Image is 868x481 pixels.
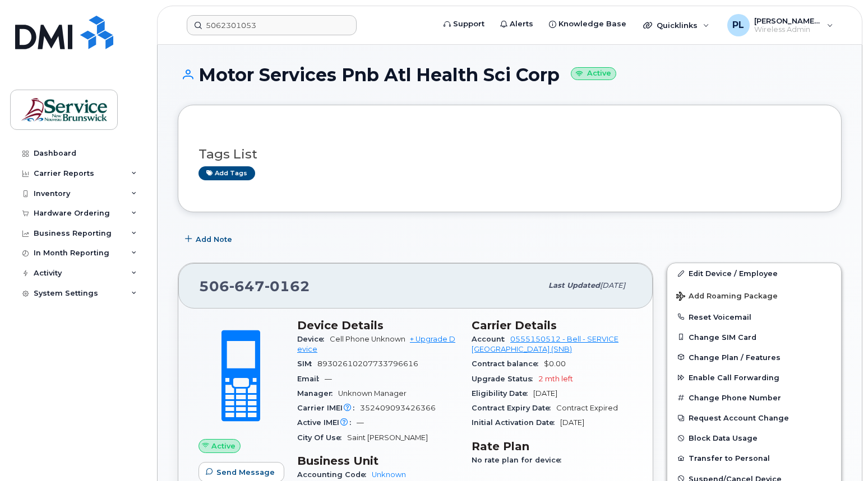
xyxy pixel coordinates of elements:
[178,65,842,85] h1: Motor Services Pnb Atl Health Sci Corp
[472,375,538,383] span: Upgrade Status
[196,234,232,245] span: Add Note
[338,389,407,398] span: Unknown Manager
[571,67,616,80] small: Active
[689,373,779,382] span: Enable Call Forwarding
[216,467,275,478] span: Send Message
[533,389,557,398] span: [DATE]
[472,404,556,412] span: Contract Expiry Date
[472,456,567,464] span: No rate plan for device
[472,389,533,398] span: Eligibility Date
[667,307,841,327] button: Reset Voicemail
[178,229,242,249] button: Add Note
[600,281,625,289] span: [DATE]
[667,448,841,468] button: Transfer to Personal
[198,166,255,180] a: Add tags
[297,375,325,383] span: Email
[199,278,310,295] span: 506
[211,441,236,451] span: Active
[297,418,357,427] span: Active IMEI
[297,319,458,332] h3: Device Details
[556,404,618,412] span: Contract Expired
[472,335,510,343] span: Account
[372,470,406,479] a: Unknown
[317,359,418,368] span: 89302610207733796616
[265,278,310,295] span: 0162
[667,327,841,347] button: Change SIM Card
[472,319,632,332] h3: Carrier Details
[667,367,841,387] button: Enable Call Forwarding
[229,278,265,295] span: 647
[297,359,317,368] span: SIM
[667,428,841,448] button: Block Data Usage
[297,470,372,479] span: Accounting Code
[472,359,544,368] span: Contract balance
[325,375,332,383] span: —
[472,335,618,353] a: 0555150512 - Bell - SERVICE [GEOGRAPHIC_DATA] (SNB)
[472,418,560,427] span: Initial Activation Date
[360,404,436,412] span: 352409093426366
[667,284,841,307] button: Add Roaming Package
[472,440,632,453] h3: Rate Plan
[538,375,573,383] span: 2 mth left
[667,263,841,283] a: Edit Device / Employee
[676,292,778,302] span: Add Roaming Package
[347,433,428,442] span: Saint [PERSON_NAME]
[198,147,821,161] h3: Tags List
[297,335,330,343] span: Device
[297,389,338,398] span: Manager
[667,347,841,367] button: Change Plan / Features
[330,335,405,343] span: Cell Phone Unknown
[667,387,841,408] button: Change Phone Number
[297,404,360,412] span: Carrier IMEI
[548,281,600,289] span: Last updated
[560,418,584,427] span: [DATE]
[297,454,458,468] h3: Business Unit
[667,408,841,428] button: Request Account Change
[689,353,781,361] span: Change Plan / Features
[297,433,347,442] span: City Of Use
[544,359,566,368] span: $0.00
[357,418,364,427] span: —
